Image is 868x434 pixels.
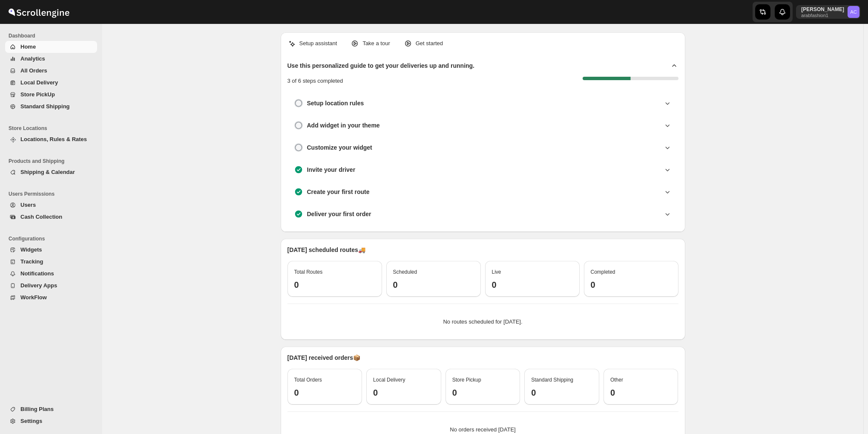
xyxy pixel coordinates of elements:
span: Settings [20,418,42,424]
p: No routes scheduled for [DATE]. [294,318,672,326]
span: Shipping & Calendar [20,169,75,175]
span: Billing Plans [20,406,54,412]
span: Tracking [20,258,43,265]
h3: 0 [294,280,375,290]
button: User menu [796,5,860,19]
button: Home [5,41,97,53]
span: Cash Collection [20,214,62,220]
button: WorkFlow [5,292,97,304]
span: Total Orders [294,377,322,383]
span: Standard Shipping [20,103,70,110]
span: Analytics [20,55,45,62]
span: Total Routes [294,269,323,275]
p: arabfashion1 [801,13,844,18]
span: Completed [591,269,615,275]
button: Billing Plans [5,403,97,415]
h3: 0 [393,280,474,290]
h3: Invite your driver [307,165,356,174]
h3: 0 [591,280,672,290]
p: [DATE] received orders 📦 [287,353,678,362]
text: AC [850,9,857,14]
span: WorkFlow [20,294,47,301]
button: Users [5,199,97,211]
p: 3 of 6 steps completed [287,77,343,85]
button: Notifications [5,268,97,280]
span: Store Locations [9,125,98,132]
p: [PERSON_NAME] [801,6,844,13]
h3: 0 [531,388,592,398]
button: Settings [5,415,97,427]
h3: Deliver your first order [307,210,371,218]
span: Locations, Rules & Rates [20,136,87,142]
p: [DATE] scheduled routes 🚚 [287,246,678,254]
img: ScrollEngine [7,1,71,23]
button: All Orders [5,65,97,77]
h3: Setup location rules [307,99,364,107]
span: Store Pickup [452,377,481,383]
p: Take a tour [362,39,390,48]
span: Delivery Apps [20,282,57,289]
span: Local Delivery [20,79,58,86]
span: Users [20,202,36,208]
span: Dashboard [9,32,98,39]
h3: Add widget in your theme [307,121,380,130]
h3: Create your first route [307,188,370,196]
span: Local Delivery [373,377,405,383]
button: Tracking [5,256,97,268]
span: Configurations [9,235,98,242]
h3: 0 [294,388,356,398]
button: Shipping & Calendar [5,166,97,178]
p: Get started [416,39,443,48]
h3: 0 [492,280,573,290]
span: Users Permissions [9,191,98,197]
p: No orders received [DATE] [294,425,672,434]
h3: 0 [373,388,434,398]
span: Widgets [20,246,42,253]
span: Abizer Chikhly [848,6,859,18]
h3: 0 [610,388,672,398]
button: Cash Collection [5,211,97,223]
button: Locations, Rules & Rates [5,133,97,145]
h2: Use this personalized guide to get your deliveries up and running. [287,61,475,70]
button: Delivery Apps [5,280,97,292]
span: Other [610,377,623,383]
p: Setup assistant [299,39,337,48]
span: Home [20,43,36,50]
span: Scheduled [393,269,417,275]
span: All Orders [20,67,47,74]
span: Notifications [20,270,54,277]
span: Store PickUp [20,91,55,98]
button: Analytics [5,53,97,65]
span: Standard Shipping [531,377,573,383]
h3: 0 [452,388,514,398]
button: Widgets [5,244,97,256]
h3: Customize your widget [307,143,372,152]
span: Live [492,269,501,275]
span: Products and Shipping [9,158,98,165]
